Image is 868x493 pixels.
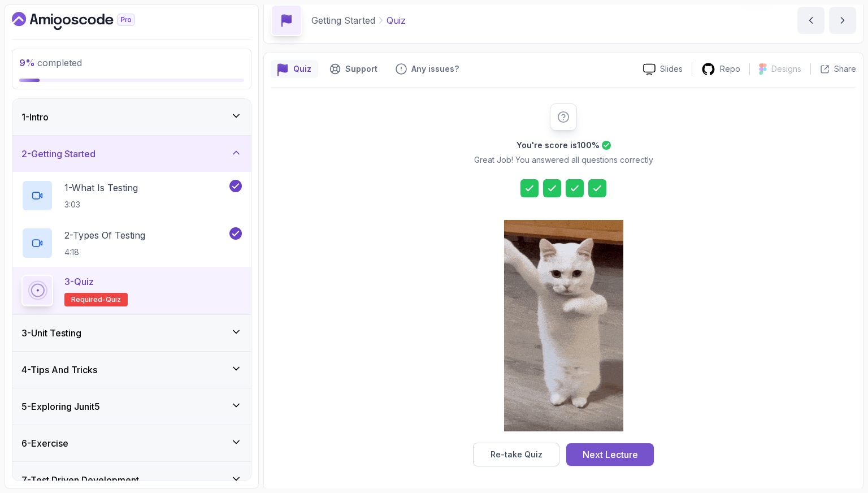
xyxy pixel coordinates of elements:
button: 1-What Is Testing3:03 [21,180,242,211]
p: Designs [771,63,801,75]
h3: 3 - Unit Testing [21,326,81,340]
h3: 7 - Test Driven Development [21,473,139,487]
p: 1 - What Is Testing [64,181,138,194]
p: 2 - Types Of Testing [64,228,145,242]
p: Slides [660,63,683,75]
p: Quiz [293,63,311,75]
span: 9 % [19,57,35,68]
button: 3-QuizRequired-quiz [21,275,242,306]
p: Share [834,63,856,75]
img: cool-cat [504,220,623,431]
button: 6-Exercise [12,425,251,461]
span: Required- [71,295,106,304]
h3: 4 - Tips And Tricks [21,363,97,377]
button: previous content [797,7,824,34]
p: Any issues? [411,63,459,75]
p: Quiz [387,14,406,27]
p: 4:18 [64,246,145,258]
button: quiz button [271,60,318,78]
button: 1-Intro [12,99,251,135]
h2: You're score is 100 % [517,140,600,151]
button: Re-take Quiz [473,443,559,466]
a: Dashboard [12,12,161,30]
a: Repo [692,62,749,76]
h3: 6 - Exercise [21,436,68,450]
button: 2-Types Of Testing4:18 [21,227,242,259]
p: Repo [720,63,740,75]
button: Share [810,63,856,75]
p: Great Job! You answered all questions correctly [474,154,653,166]
div: Next Lecture [583,448,638,461]
button: 3-Unit Testing [12,315,251,351]
h3: 2 - Getting Started [21,147,96,161]
span: quiz [106,295,121,304]
button: Feedback button [389,60,466,78]
p: Getting Started [311,14,375,27]
div: Re-take Quiz [491,449,542,460]
h3: 1 - Intro [21,110,49,124]
p: 3 - Quiz [64,275,94,288]
button: 5-Exploring Junit5 [12,388,251,425]
button: Support button [323,60,384,78]
p: 3:03 [64,199,138,210]
button: Next Lecture [566,443,654,466]
button: next content [829,7,856,34]
span: completed [19,57,82,68]
h3: 5 - Exploring Junit5 [21,400,100,413]
p: Support [345,63,377,75]
button: 2-Getting Started [12,136,251,172]
button: 4-Tips And Tricks [12,352,251,388]
a: Slides [634,63,692,75]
